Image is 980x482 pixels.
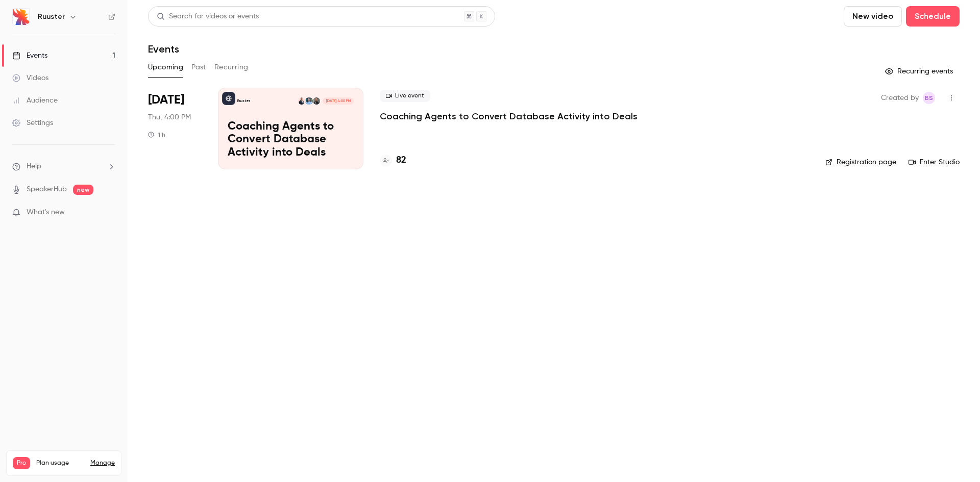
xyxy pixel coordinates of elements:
a: Coaching Agents to Convert Database Activity into DealsRuusterBrett SiegalJustin BensonJustin Hav... [218,88,363,169]
span: Brett Siegal [923,92,935,104]
span: Thu, 4:00 PM [148,112,191,122]
img: Justin Benson [305,97,312,105]
button: Recurring events [880,63,960,80]
div: Audience [12,95,58,106]
span: BS [925,92,933,104]
a: Coaching Agents to Convert Database Activity into Deals [380,110,638,122]
li: help-dropdown-opener [12,161,115,172]
span: Plan usage [36,459,84,467]
button: Past [191,59,206,75]
h1: Events [148,43,179,55]
div: Events [12,50,47,61]
div: Settings [12,118,53,128]
a: Registration page [825,157,896,167]
a: Manage [90,459,115,467]
span: What's new [27,207,65,218]
img: Justin Havre [298,97,305,105]
p: Ruuster [237,98,250,104]
span: new [73,185,93,195]
h4: 82 [396,154,406,167]
span: Help [27,161,41,172]
span: Created by [881,92,919,104]
img: Brett Siegal [313,97,320,105]
span: Live event [380,90,430,102]
p: Coaching Agents to Convert Database Activity into Deals [228,120,354,160]
button: Recurring [214,59,249,75]
button: Upcoming [148,59,183,75]
img: Ruuster [13,9,29,25]
span: [DATE] 4:00 PM [323,97,353,105]
iframe: Noticeable Trigger [103,208,115,217]
a: Enter Studio [909,157,960,167]
span: [DATE] [148,92,184,108]
div: Aug 14 Thu, 4:00 PM (America/Chicago) [148,88,202,169]
div: Search for videos or events [157,11,259,22]
div: 1 h [148,131,165,139]
a: SpeakerHub [27,184,67,195]
button: Schedule [906,6,960,27]
div: Videos [12,73,48,83]
h6: Ruuster [38,12,65,22]
button: New video [844,6,902,27]
a: 82 [380,154,406,167]
span: Pro [13,457,30,469]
